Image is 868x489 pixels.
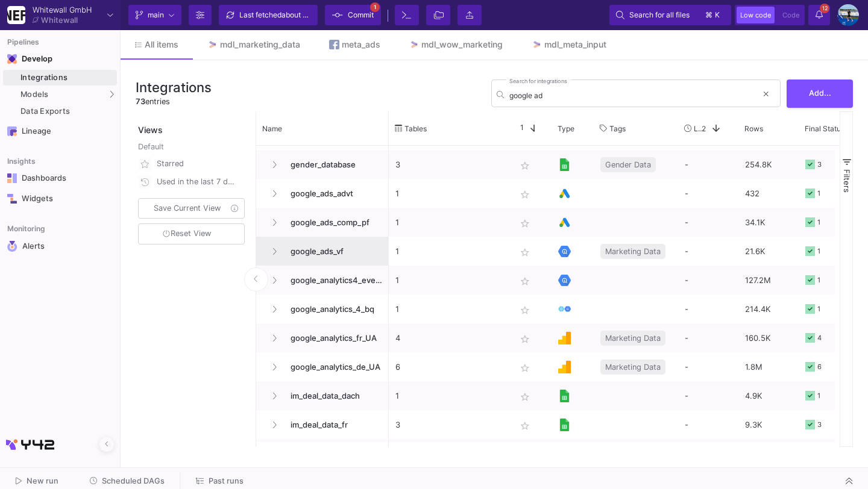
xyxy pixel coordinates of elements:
p: 1 [395,237,503,266]
span: New run [27,476,58,485]
span: Past runs [209,476,244,485]
span: Type [558,124,574,133]
div: - [678,323,738,352]
div: Views [136,111,250,136]
img: [Legacy] Google Sheets [558,390,571,402]
div: 160.5K [738,323,799,352]
div: Whitewall GmbH [33,6,92,14]
img: Tab icon [329,40,339,50]
button: Save Current View [138,198,245,219]
img: Navigation icon [7,54,17,64]
img: Tab icon [532,40,542,50]
div: Data Exports [20,107,114,116]
span: Code [782,11,799,19]
span: google_ads_advt [283,179,382,208]
img: [Legacy] Google Sheets [558,158,571,171]
div: - [678,266,738,294]
mat-icon: star_border [518,419,532,433]
button: Used in the last 7 days [136,173,247,191]
img: Google BigQuery [558,274,571,287]
span: 1 [515,123,524,134]
mat-icon: star_border [518,361,532,375]
div: Last fetched [239,6,312,24]
p: 1 [395,179,503,208]
mat-icon: star_border [518,332,532,346]
span: k [715,8,720,22]
div: Starred [157,155,237,173]
div: 4 [817,324,822,352]
div: 127.2M [738,266,799,294]
div: - [678,352,738,381]
button: Add... [787,79,853,108]
img: Google Ads [558,216,571,229]
div: 1 [817,440,820,468]
span: Marketing Data [605,353,661,381]
img: [Legacy] Google BigQuery [558,245,571,258]
button: 12 [808,5,830,25]
img: Navigation icon [7,173,17,183]
img: Google Analytics [558,332,571,344]
button: Low code [737,7,775,23]
div: mdl_wow_marketing [421,40,503,49]
p: 1 [395,382,503,410]
span: Scheduled DAGs [102,476,165,485]
div: 9K [738,439,799,468]
div: 4.9K [738,381,799,410]
img: YZ4Yr8zUCx6JYM5gIgaTIQYeTXdcwQjnYC8iZtTV.png [7,6,25,24]
span: Save Current View [154,204,221,213]
span: Tags [609,124,626,133]
mat-icon: star_border [518,274,532,288]
img: Tab icon [207,40,218,50]
span: inf_dach_costs [283,440,382,468]
button: Last fetchedabout 6 hours ago [219,5,318,25]
h3: Integrations [136,79,212,95]
a: Navigation iconAlerts [3,236,117,257]
div: - [678,179,738,208]
button: Starred [136,155,247,173]
p: 4 [395,324,503,352]
span: gender_database [283,151,382,179]
span: main [148,6,164,24]
div: Alerts [22,241,101,252]
input: Search for name, tables, ... [509,91,757,100]
img: Navigation icon [7,241,17,252]
div: - [678,237,738,266]
a: Navigation iconLineage [3,122,117,141]
p: 1 [395,266,503,294]
img: Navigation icon [7,194,17,204]
div: mdl_marketing_data [220,40,300,49]
p: 3 [395,411,503,439]
span: about 6 hours ago [281,10,342,19]
img: Google Ads [558,187,571,200]
div: mdl_meta_input [544,40,606,49]
button: Code [779,7,803,23]
div: 1 [817,266,820,294]
span: Models [20,90,49,99]
img: [Legacy] Google Sheets [558,419,571,431]
div: 432 [738,179,799,208]
div: 1.8M [738,352,799,381]
span: im_deal_data_dach [283,382,382,410]
span: Last Used [694,124,702,133]
mat-icon: star_border [518,216,532,231]
div: Default [138,141,247,155]
div: Dashboards [22,173,100,183]
div: - [678,208,738,237]
span: 12 [820,4,829,13]
img: Google Analytics [558,361,571,373]
button: Search for all files⌘k [609,5,731,25]
span: Tables [404,124,427,133]
div: 6 [817,353,822,381]
div: - [678,294,738,323]
p: 1 [395,295,503,323]
div: 9.3K [738,410,799,439]
span: Marketing Data [605,237,661,266]
div: Develop [22,54,40,64]
div: Whitewall [41,16,78,24]
a: Navigation iconDashboards [3,169,117,188]
div: meta_ads [342,40,380,49]
button: ⌘k [702,8,725,22]
button: Commit [325,5,381,25]
div: 214.4K [738,294,799,323]
p: 1 [395,208,503,237]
